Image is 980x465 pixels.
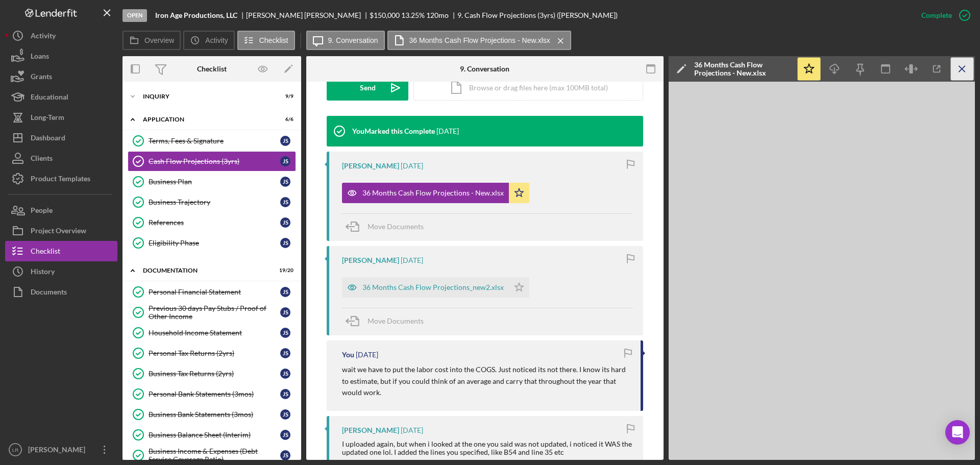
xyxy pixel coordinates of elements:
div: 36 Months Cash Flow Projections - New.xlsx [694,61,791,77]
a: Business Bank Statements (3mos)JS [128,404,296,425]
a: Cash Flow Projections (3yrs)JS [128,151,296,172]
span: $150,000 [370,11,400,19]
div: J S [280,177,290,187]
b: Iron Age Productions, LLC [155,11,237,19]
button: Overview [122,31,181,50]
div: J S [280,328,290,338]
button: Send [327,75,408,101]
time: 2025-09-25 19:53 [401,162,423,170]
button: LR[PERSON_NAME] [5,439,117,460]
div: J S [280,307,290,317]
div: J S [280,409,290,420]
div: Personal Tax Returns (2yrs) [149,349,280,357]
div: [PERSON_NAME] [342,256,399,264]
a: Household Income StatementJS [128,323,296,343]
div: 120 mo [426,11,449,19]
div: Terms, Fees & Signature [149,137,280,145]
div: Household Income Statement [149,329,280,337]
a: Eligibility PhaseJS [128,233,296,253]
div: 9. Cash Flow Projections (3yrs) ([PERSON_NAME]) [457,11,618,19]
div: Business Balance Sheet (Interim) [149,431,280,439]
button: 36 Months Cash Flow Projections_new2.xlsx [342,277,529,298]
div: [PERSON_NAME] [342,426,399,434]
div: You Marked this Complete [352,127,435,135]
div: 13.25 % [401,11,425,19]
div: J S [280,389,290,399]
time: 2025-09-25 18:24 [401,426,423,434]
div: Business Tax Returns (2yrs) [149,370,280,378]
p: wait we have to put the labor cost into the COGS. Just noticed its not there. I know its hard to ... [342,364,630,398]
div: Business Bank Statements (3mos) [149,410,280,419]
div: Cash Flow Projections (3yrs) [149,157,280,165]
div: J S [280,348,290,358]
a: Business Tax Returns (2yrs)JS [128,363,296,384]
time: 2025-09-25 20:18 [436,127,459,135]
label: 36 Months Cash Flow Projections - New.xlsx [409,36,550,44]
div: J S [280,369,290,379]
div: Inquiry [143,93,268,100]
a: Personal Tax Returns (2yrs)JS [128,343,296,363]
div: Business Plan [149,178,280,186]
time: 2025-09-25 19:05 [401,256,423,264]
iframe: Document Preview [669,82,975,460]
a: Business PlanJS [128,172,296,192]
button: Move Documents [342,308,434,334]
button: 36 Months Cash Flow Projections - New.xlsx [342,183,529,203]
div: Business Income & Expenses (Debt Service Coverage Ratio) [149,447,280,463]
div: J S [280,450,290,460]
div: J S [280,136,290,146]
div: Personal Bank Statements (3mos) [149,390,280,398]
span: Move Documents [367,222,424,231]
div: 6 / 6 [275,116,293,123]
div: Previous 30 days Pay Stubs / Proof of Other Income [149,304,280,321]
div: J S [280,430,290,440]
div: References [149,218,280,227]
button: Activity [183,31,234,50]
div: 36 Months Cash Flow Projections - New.xlsx [362,189,504,197]
div: J S [280,217,290,228]
button: Complete [911,5,975,26]
a: Terms, Fees & SignatureJS [128,131,296,151]
span: Move Documents [367,316,424,325]
label: Activity [205,36,228,44]
div: [PERSON_NAME] [342,162,399,170]
button: 9. Conversation [306,31,385,50]
div: Eligibility Phase [149,239,280,247]
div: J S [280,287,290,297]
div: J S [280,238,290,248]
a: Previous 30 days Pay Stubs / Proof of Other IncomeJS [128,302,296,323]
div: You [342,351,354,359]
div: Send [360,75,376,101]
div: Business Trajectory [149,198,280,206]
